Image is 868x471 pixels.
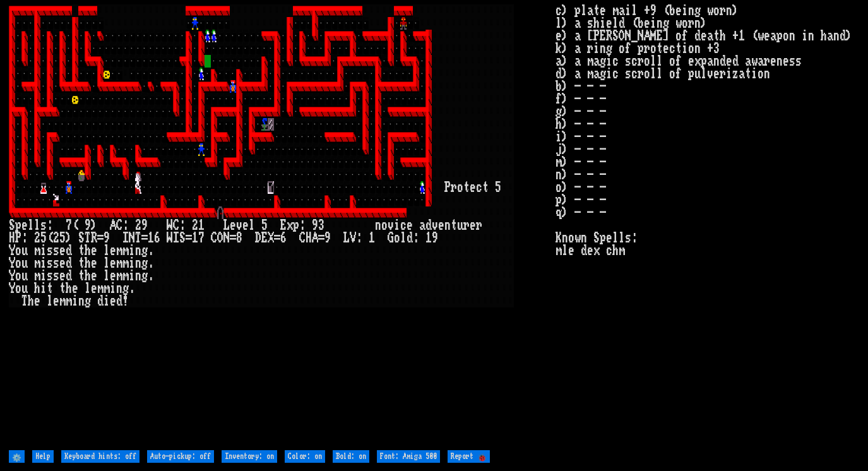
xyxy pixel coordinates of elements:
div: c [476,181,482,194]
div: : [413,232,419,244]
div: 1 [198,219,205,232]
div: m [97,282,104,295]
input: Color: on [285,450,325,463]
div: : [21,232,28,244]
div: S [78,232,85,244]
div: L [343,232,350,244]
div: L [223,219,230,232]
div: P [15,232,21,244]
div: m [116,244,122,257]
div: o [381,219,388,232]
div: n [135,270,141,282]
div: r [451,181,457,194]
div: H [306,232,312,244]
div: i [72,295,78,307]
div: g [141,257,148,270]
div: r [476,219,482,232]
div: m [34,270,40,282]
div: P [444,181,451,194]
div: r [463,219,470,232]
div: 3 [318,219,324,232]
div: = [230,232,236,244]
div: l [85,282,91,295]
div: v [236,219,242,232]
input: Bold: on [333,450,369,463]
div: a [419,219,425,232]
div: O [217,232,223,244]
div: 9 [432,232,438,244]
div: g [85,295,91,307]
div: . [148,270,154,282]
div: m [34,244,40,257]
div: t [78,244,85,257]
div: n [135,244,141,257]
div: t [78,257,85,270]
div: 7 [198,232,205,244]
div: e [470,181,476,194]
div: e [21,219,28,232]
div: l [47,295,53,307]
div: o [15,282,21,295]
div: e [242,219,249,232]
div: . [148,257,154,270]
div: 5 [59,232,66,244]
div: Y [9,270,15,282]
div: E [261,232,268,244]
div: C [116,219,122,232]
div: g [122,282,129,295]
div: : [299,219,306,232]
div: d [116,295,122,307]
div: I [173,232,179,244]
div: : [122,219,129,232]
div: V [350,232,356,244]
div: v [388,219,394,232]
div: o [457,181,463,194]
div: h [66,282,72,295]
div: n [135,257,141,270]
div: i [129,257,135,270]
div: i [394,219,400,232]
div: s [53,257,59,270]
div: 9 [324,232,331,244]
div: = [97,232,104,244]
div: = [186,232,192,244]
div: s [47,257,53,270]
div: d [66,244,72,257]
div: T [21,295,28,307]
div: ) [91,219,97,232]
div: e [470,219,476,232]
div: d [425,219,432,232]
div: N [129,232,135,244]
div: u [21,270,28,282]
div: s [53,244,59,257]
div: G [388,232,394,244]
div: m [66,295,72,307]
div: d [407,232,413,244]
div: p [15,219,21,232]
div: d [97,295,104,307]
div: T [85,232,91,244]
div: l [400,232,407,244]
div: e [91,257,97,270]
div: e [110,244,116,257]
div: . [148,244,154,257]
div: e [53,295,59,307]
div: l [34,219,40,232]
div: I [122,232,129,244]
div: 1 [369,232,375,244]
div: o [15,270,21,282]
div: h [28,295,34,307]
div: : [356,232,362,244]
div: u [21,257,28,270]
div: 5 [495,181,501,194]
div: u [21,282,28,295]
div: ( [47,232,53,244]
div: t [482,181,489,194]
stats: c) plate mail +9 (being worn) l) a shield (being worn) e) a [PERSON_NAME] of death +1 (weapon in ... [556,4,859,447]
div: x [287,219,293,232]
div: T [135,232,141,244]
div: S [9,219,15,232]
div: s [53,270,59,282]
div: s [47,244,53,257]
div: e [59,244,66,257]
